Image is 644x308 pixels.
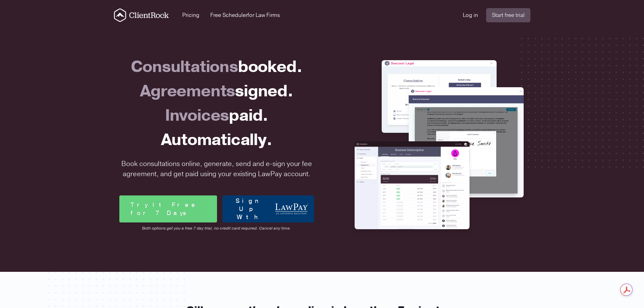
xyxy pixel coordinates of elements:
div: Agreements [119,79,314,103]
span: booked. [238,56,302,78]
a: Try It Free for 7 Days [119,195,217,222]
svg: ClientRock Logo [114,8,169,22]
a: Log in [463,11,478,19]
a: Go to the homepage [114,8,169,22]
div: Consultations [119,55,314,79]
div: Automatically. [119,128,314,152]
nav: Global [106,8,539,22]
a: Start free trial [486,8,530,22]
a: Pricing [182,11,199,19]
span: signed. [235,80,293,102]
span: for Law Firms [247,11,280,19]
img: Draft your fee agreement in seconds. [409,87,524,197]
a: Sign Up With [222,195,314,222]
a: Free Schedulerfor Law Firms [210,11,280,19]
div: Invoices [119,103,314,128]
span: Both options get you a free 7 day trial, no credit card required. Cancel any time. [119,225,314,231]
img: Draft your fee agreement in seconds. [382,60,497,133]
p: Book consultations online, generate, send and e-sign your fee agreement, and get paid using your ... [117,159,317,179]
img: Draft your fee agreement in seconds. [355,141,470,229]
span: paid. [229,104,268,126]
